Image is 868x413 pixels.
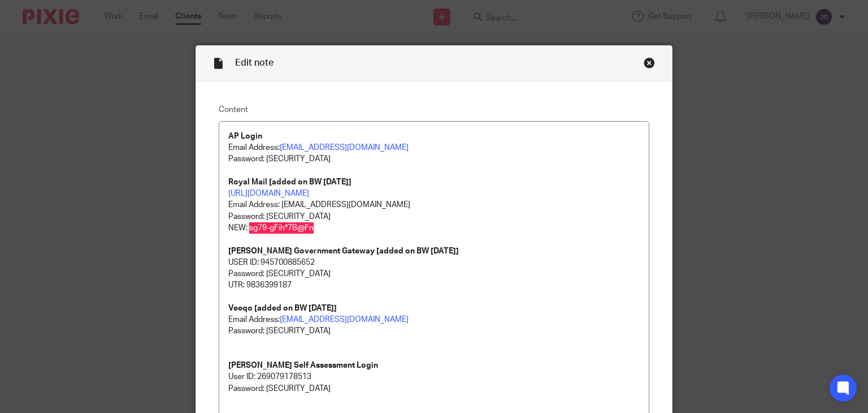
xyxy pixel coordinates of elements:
[228,132,262,140] strong: AP Login
[228,153,640,165] p: Password: [SECURITY_DATA]
[228,199,640,234] p: Email Address: [EMAIL_ADDRESS][DOMAIN_NAME] Password: [SECURITY_DATA] NEW: sg79-gFih*7B@Fn
[228,314,640,325] p: Email Address:
[228,279,640,291] p: UTR: 9836399187
[254,304,337,312] strong: [added on BW [DATE]]
[228,268,640,279] p: Password: [SECURITY_DATA]
[280,316,409,324] a: [EMAIL_ADDRESS][DOMAIN_NAME]
[228,362,378,369] strong: [PERSON_NAME] Self Assessment Login
[228,371,640,382] p: User ID: 269079178513
[228,383,640,394] p: Password: [SECURITY_DATA]
[228,178,351,186] strong: Royal Mail [added on BW [DATE]]
[228,247,459,255] strong: [PERSON_NAME] Government Gateway [added on BW [DATE]]
[219,104,650,115] label: Content
[228,190,309,197] a: [URL][DOMAIN_NAME]
[644,57,655,68] div: Close this dialog window
[228,142,640,153] p: Email Address:
[228,325,640,337] p: Password: [SECURITY_DATA]
[228,304,253,312] strong: Veeqo
[228,257,640,268] p: USER ID: 945700885652
[280,144,409,152] a: [EMAIL_ADDRESS][DOMAIN_NAME]
[235,58,274,67] span: Edit note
